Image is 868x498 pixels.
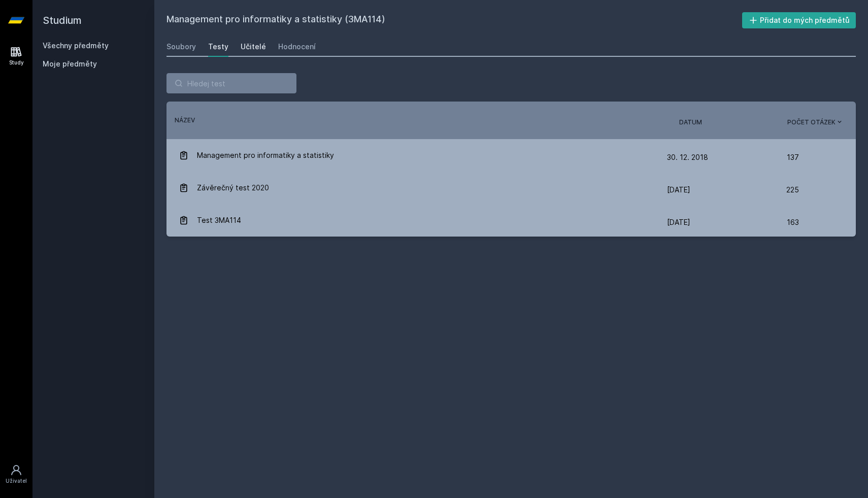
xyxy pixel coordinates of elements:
button: Datum [679,118,702,127]
a: Uživatel [2,459,30,490]
div: Uživatel [6,477,27,485]
div: Testy [208,42,228,52]
span: Závěrečný test 2020 [197,178,269,198]
span: 163 [787,212,799,233]
a: Všechny předměty [43,41,109,50]
a: Testy [208,37,228,57]
a: Test 3MA114 [DATE] 163 [166,204,856,237]
a: Závěrečný test 2020 [DATE] 225 [166,172,856,204]
span: 225 [786,180,799,200]
h2: Management pro informatiky a statistiky (3MA114) [166,12,742,28]
span: Moje předměty [43,59,97,69]
a: Učitelé [241,37,266,57]
span: [DATE] [667,185,690,194]
a: Management pro informatiky a statistiky 30. 12. 2018 137 [166,139,856,172]
button: Název [175,116,195,125]
div: Hodnocení [278,42,316,52]
div: Učitelé [241,42,266,52]
span: Test 3MA114 [197,210,241,230]
span: Management pro informatiky a statistiky [197,145,334,165]
a: Soubory [166,37,196,57]
a: Hodnocení [278,37,316,57]
input: Hledej test [166,73,296,93]
span: 137 [787,147,799,168]
button: Přidat do mých předmětů [742,12,856,28]
button: Počet otázek [787,118,844,127]
span: [DATE] [667,218,690,226]
div: Study [9,59,24,67]
a: Study [2,41,30,72]
span: 30. 12. 2018 [667,153,708,161]
div: Soubory [166,42,196,52]
span: Počet otázek [787,118,836,127]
